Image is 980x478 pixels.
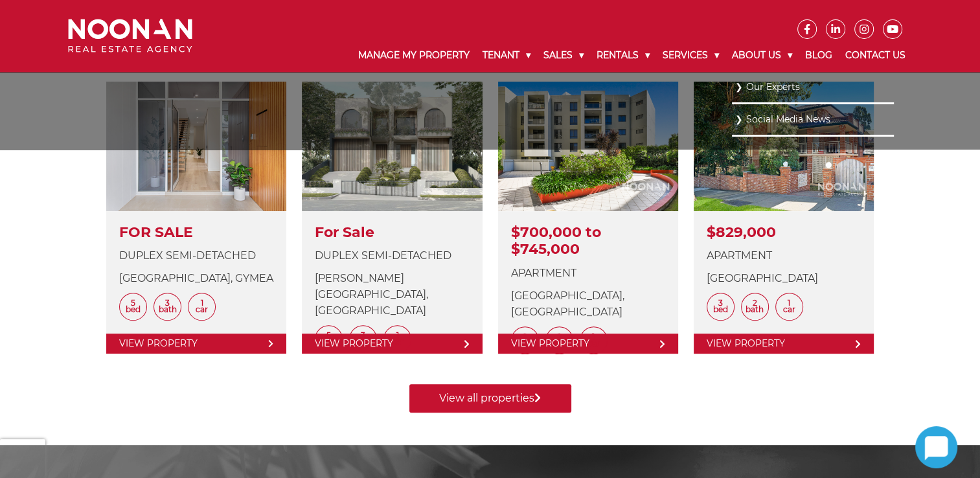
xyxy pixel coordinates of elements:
[735,111,891,128] a: Social Media News
[725,39,799,72] a: About Us
[799,39,839,72] a: Blog
[735,78,891,96] a: Our Experts
[839,39,912,72] a: Contact Us
[590,39,656,72] a: Rentals
[656,39,725,72] a: Services
[352,39,476,72] a: Manage My Property
[409,384,571,413] a: View all properties
[476,39,537,72] a: Tenant
[68,19,192,53] img: Noonan Real Estate Agency
[537,39,590,72] a: Sales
